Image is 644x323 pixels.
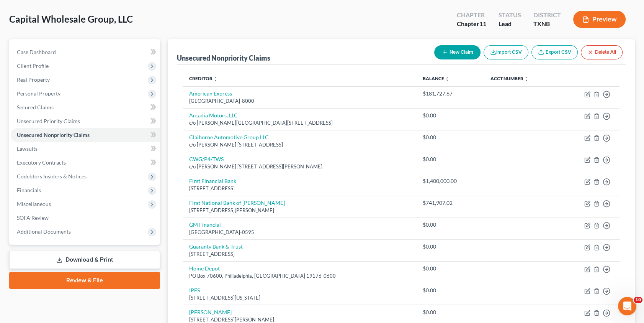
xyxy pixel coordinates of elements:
i: unfold_more [213,77,218,81]
div: c/o [PERSON_NAME] [STREET_ADDRESS] [189,141,410,148]
a: Unsecured Priority Claims [11,114,160,128]
span: Capital Wholesale Group, LLC [9,13,133,25]
span: Codebtors Insiders & Notices [17,173,87,180]
div: c/o [PERSON_NAME][GEOGRAPHIC_DATA][STREET_ADDRESS] [189,119,410,127]
span: Lawsuits [17,145,38,152]
a: First National Bank of [PERSON_NAME] [189,199,285,206]
button: Import CSV [484,45,528,59]
span: SOFA Review [17,214,49,221]
a: IPFS [189,287,200,293]
a: CWG/P4/TWS [189,156,224,162]
a: Lawsuits [11,142,160,156]
a: Review & File [9,272,160,289]
a: Case Dashboard [11,45,160,59]
a: Acct Number unfold_more [490,76,529,81]
a: Export CSV [531,45,578,59]
div: Unsecured Nonpriority Claims [177,53,270,63]
span: Unsecured Nonpriority Claims [17,132,90,138]
i: unfold_more [524,77,529,81]
a: First Financial Bank [189,178,236,184]
span: Financials [17,187,41,193]
a: American Express [189,90,232,97]
span: Personal Property [17,90,60,97]
div: District [533,11,561,20]
button: Preview [573,11,626,28]
span: Miscellaneous [17,201,51,207]
div: $0.00 [422,112,478,119]
span: Additional Documents [17,228,71,235]
span: Real Property [17,76,50,83]
a: SOFA Review [11,211,160,225]
div: Chapter [457,11,486,20]
iframe: Intercom live chat [618,297,636,315]
div: [STREET_ADDRESS][US_STATE] [189,294,410,302]
div: Lead [499,20,521,28]
a: Balance unfold_more [422,76,449,81]
div: $181,727.67 [422,90,478,97]
a: Guaranty Bank & Trust [189,243,243,250]
a: Creditor unfold_more [189,76,218,81]
button: New Claim [434,45,481,59]
div: $0.00 [422,155,478,163]
button: Delete All [581,45,623,59]
span: Executory Contracts [17,159,66,166]
div: TXNB [533,20,561,28]
a: Claiborne Automotive Group LLC [189,134,269,140]
span: 11 [479,20,486,27]
div: $741,907.02 [422,199,478,207]
a: Executory Contracts [11,156,160,170]
div: $0.00 [422,308,478,316]
a: Download & Print [9,251,160,269]
span: Client Profile [17,63,49,69]
span: 10 [634,297,642,303]
div: [STREET_ADDRESS] [189,185,410,192]
div: $0.00 [422,287,478,294]
div: $0.00 [422,265,478,272]
div: Status [499,11,521,20]
div: PO Box 70600, Philiadelphia, [GEOGRAPHIC_DATA] 19176-0600 [189,272,410,280]
span: Unsecured Priority Claims [17,118,80,124]
div: $0.00 [422,221,478,229]
div: Chapter [457,20,486,28]
div: [GEOGRAPHIC_DATA]-8000 [189,97,410,105]
i: unfold_more [445,77,449,81]
a: GM Financial [189,221,221,228]
a: [PERSON_NAME] [189,309,232,315]
div: $0.00 [422,133,478,141]
a: Unsecured Nonpriority Claims [11,128,160,142]
span: Case Dashboard [17,49,56,55]
a: Arcadia Motors, LLC [189,112,238,119]
div: [STREET_ADDRESS][PERSON_NAME] [189,207,410,214]
div: [GEOGRAPHIC_DATA]-0595 [189,229,410,236]
div: $0.00 [422,243,478,250]
a: Secured Claims [11,101,160,114]
span: Secured Claims [17,104,54,110]
div: $1,400,000.00 [422,177,478,185]
a: Home Depot [189,265,220,272]
div: c/o [PERSON_NAME] [STREET_ADDRESS][PERSON_NAME] [189,163,410,170]
div: [STREET_ADDRESS] [189,250,410,258]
